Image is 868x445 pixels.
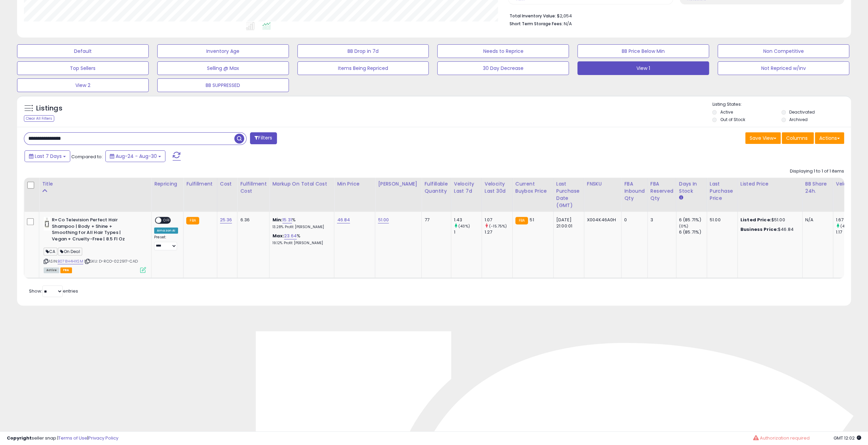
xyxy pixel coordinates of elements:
label: Out of Stock [720,117,745,122]
div: 0 [624,217,642,223]
div: 1.67 [836,217,864,223]
th: The percentage added to the cost of goods (COGS) that forms the calculator for Min & Max prices. [269,178,334,212]
div: 1.27 [485,229,512,235]
div: 3 [650,217,671,223]
div: Last Purchase Date (GMT) [556,180,581,209]
small: (42.74%) [840,223,857,229]
a: 25.36 [220,217,232,223]
span: All listings currently available for purchase on Amazon [44,267,59,273]
p: 19.12% Profit [PERSON_NAME] [272,241,329,246]
div: Clear All Filters [24,115,54,122]
button: Non Competitive [718,44,849,58]
b: Total Inventory Value: [509,13,556,19]
button: Aug-24 - Aug-30 [105,150,165,162]
div: Fulfillment Cost [240,180,266,195]
div: % [272,217,329,229]
div: [DATE] 21:00:01 [556,217,579,229]
b: Listed Price: [740,217,771,223]
a: 23.64 [284,233,297,239]
span: OFF [161,218,172,223]
div: BB Share 24h. [805,180,830,195]
h5: Listings [36,104,62,113]
div: 77 [424,217,445,223]
button: Actions [815,132,844,144]
div: [PERSON_NAME] [378,180,418,188]
label: Archived [789,117,808,122]
div: $51.00 [740,217,797,223]
div: Cost [220,180,235,188]
div: FBA Reserved Qty [650,180,673,202]
span: Columns [786,135,808,142]
button: Filters [250,132,277,144]
button: 30 Day Decrease [437,61,569,75]
div: Title [42,180,148,188]
b: Min: [272,217,282,223]
div: Days In Stock [679,180,704,195]
span: 51 [530,217,534,223]
button: View 1 [577,61,709,75]
small: (43%) [458,223,470,229]
div: Displaying 1 to 1 of 1 items [790,168,844,175]
img: 31I9DIsfvFL._SL40_.jpg [44,217,50,231]
button: Not Repriced w/inv [718,61,849,75]
span: Aug-24 - Aug-30 [116,153,157,160]
button: Inventory Age [157,44,289,58]
a: 51.00 [378,217,389,223]
div: Velocity Last 30d [485,180,510,195]
button: Default [17,44,149,58]
label: Deactivated [789,109,815,115]
button: BB Drop in 7d [297,44,429,58]
span: On Deal [58,248,82,255]
small: FBA [186,217,199,224]
button: Top Sellers [17,61,149,75]
button: Items Being Repriced [297,61,429,75]
div: Current Buybox Price [515,180,550,195]
div: FBA inbound Qty [624,180,645,202]
span: CA [44,248,57,255]
div: Amazon AI [154,227,178,234]
div: 1.17 [836,229,864,235]
div: Preset: [154,235,178,250]
button: Needs to Reprice [437,44,569,58]
div: $46.84 [740,226,797,233]
div: 6 (85.71%) [679,229,707,235]
div: Velocity Last 7d [454,180,479,195]
div: 51.00 [710,217,732,223]
div: 1.07 [485,217,512,223]
div: N/A [805,217,828,223]
div: ASIN: [44,217,146,272]
label: Active [720,109,733,115]
span: | SKU: D-RCO-022917-CAD [84,258,138,264]
span: N/A [563,20,572,27]
button: Save View [745,132,781,144]
div: Last Purchase Price [710,180,735,202]
div: FNSKU [587,180,619,188]
div: 6.36 [240,217,264,223]
div: 1 [454,229,482,235]
li: $2,054 [509,11,839,19]
b: Business Price: [740,226,778,233]
div: Velocity [836,180,861,188]
button: Last 7 Days [25,150,70,162]
div: Fulfillment [186,180,214,188]
div: Repricing [154,180,180,188]
button: Columns [782,132,814,144]
div: Listed Price [740,180,799,188]
a: 15.31 [282,217,292,223]
span: FBA [60,267,72,273]
b: R+Co Television Perfect Hair Shampoo | Body + Shine + Smoothing for All Hair Types | Vegan + Crue... [52,217,135,244]
div: X004K46A0H [587,217,616,223]
div: Markup on Total Cost [272,180,331,188]
div: Min Price [337,180,372,188]
div: 1.43 [454,217,482,223]
div: % [272,233,329,246]
span: Last 7 Days [35,153,62,160]
small: (0%) [679,223,689,229]
b: Short Term Storage Fees: [509,21,562,27]
span: Show: entries [29,288,78,294]
b: Max: [272,233,284,239]
button: BB SUPPRESSED [157,78,289,92]
p: 13.28% Profit [PERSON_NAME] [272,225,329,229]
a: 46.84 [337,217,350,223]
small: (-15.75%) [489,223,507,229]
